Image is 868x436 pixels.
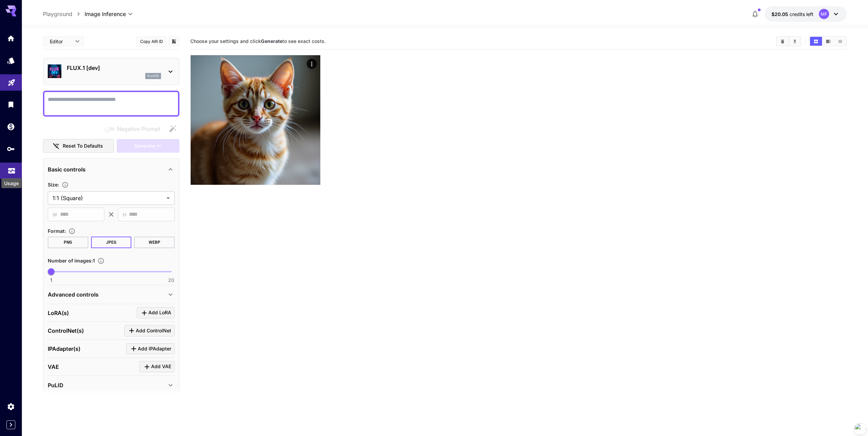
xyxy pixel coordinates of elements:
div: Models [7,56,15,65]
button: Add to library [171,37,177,45]
button: Click to add VAE [139,361,175,372]
span: Number of images : 1 [48,258,95,264]
div: Wallet [7,122,15,131]
span: Size : [48,182,59,187]
p: IPAdapter(s) [48,345,80,353]
p: LoRA(s) [48,309,69,317]
span: Format : [48,228,66,234]
button: PNG [48,237,88,248]
button: Click to add LoRA [137,307,175,318]
span: Image Inference [85,10,126,18]
span: H [123,211,126,219]
b: Generate [261,38,282,44]
span: Negative prompts are not compatible with the selected model. [103,124,166,133]
div: Clear AllDownload All [776,36,801,46]
span: 20 [168,277,174,284]
div: API Keys [7,145,15,153]
button: Expand sidebar [6,420,15,429]
span: W [53,211,57,219]
button: WEBP [134,237,175,248]
nav: breadcrumb [43,10,85,18]
p: PuLID [48,381,63,389]
div: Basic controls [48,161,175,178]
p: flux1d [147,74,159,78]
button: Adjust the dimensions of the generated image by specifying its width and height in pixels, or sel... [59,181,71,188]
div: Advanced controls [48,286,175,303]
div: PuLID [48,377,175,393]
span: 1:1 (Square) [53,194,164,202]
p: VAE [48,363,59,371]
a: Playground [43,10,72,18]
button: Clear All [777,37,789,46]
span: Add ControlNet [136,327,171,335]
button: Specify how many images to generate in a single request. Each image generation will be charged se... [95,257,107,264]
span: Add VAE [151,362,171,371]
span: credits left [790,11,813,17]
span: $20.05 [771,11,790,17]
p: Basic controls [48,165,86,174]
button: Show media in list view [834,37,846,46]
div: Usage [8,164,16,173]
div: Usage [1,178,21,188]
span: Choose your settings and click to see exact costs. [190,38,326,44]
p: Advanced controls [48,290,99,299]
div: Show media in grid viewShow media in video viewShow media in list view [809,36,847,46]
span: Add LoRA [148,309,171,317]
span: Negative Prompt [117,125,160,133]
div: MF [819,9,829,19]
button: JPEG [91,237,132,248]
img: 2Q== [191,55,320,185]
button: $20.05MF [765,6,847,22]
div: Actions [307,59,317,69]
p: ControlNet(s) [48,327,84,335]
button: Show media in video view [822,37,834,46]
button: Download All [789,37,801,46]
div: FLUX.1 [dev]flux1d [48,61,175,82]
button: Copy AIR ID [136,36,167,46]
div: Playground [8,76,16,85]
span: Add IPAdapter [138,345,171,353]
div: Home [7,34,15,43]
div: Library [7,100,15,109]
button: Reset to defaults [43,139,114,153]
div: $20.05 [771,11,813,18]
button: Click to add IPAdapter [126,343,175,355]
p: FLUX.1 [dev] [67,64,161,72]
div: Settings [7,402,15,411]
span: 1 [50,277,52,284]
button: Choose the file format for the output image. [66,228,78,235]
button: Show media in grid view [810,37,822,46]
span: Editor [50,38,71,45]
button: Click to add ControlNet [124,325,175,336]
